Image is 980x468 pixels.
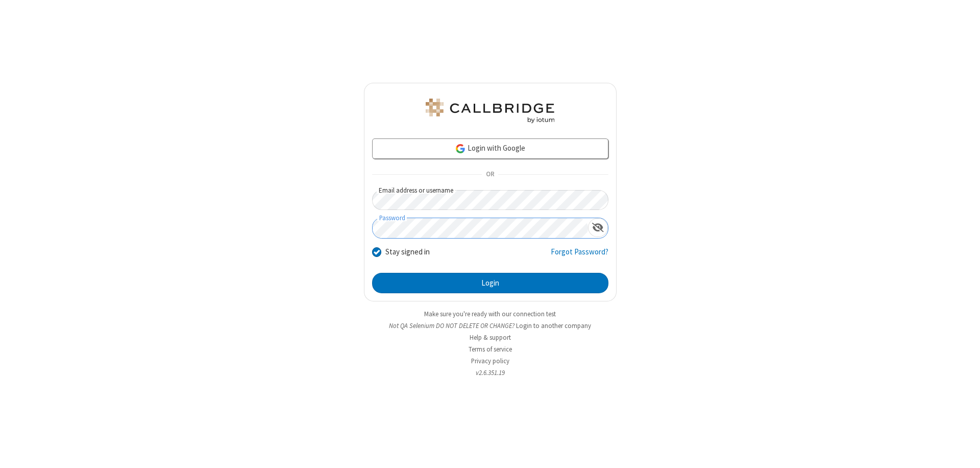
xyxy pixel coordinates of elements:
button: Login to another company [516,321,591,331]
iframe: Chat [954,441,972,461]
input: Password [373,218,588,238]
a: Help & support [470,333,511,342]
div: Show password [588,218,608,237]
a: Login with Google [372,138,608,159]
button: Login [372,273,608,293]
img: google-icon.png [455,143,466,154]
a: Make sure you're ready with our connection test [424,310,556,318]
label: Stay signed in [385,246,430,258]
a: Terms of service [469,345,512,354]
span: OR [482,168,498,182]
a: Forgot Password? [551,246,608,266]
input: Email address or username [372,190,608,210]
a: Privacy policy [471,357,509,365]
li: Not QA Selenium DO NOT DELETE OR CHANGE? [364,321,617,331]
img: QA Selenium DO NOT DELETE OR CHANGE [424,99,556,123]
li: v2.6.351.19 [364,368,617,378]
